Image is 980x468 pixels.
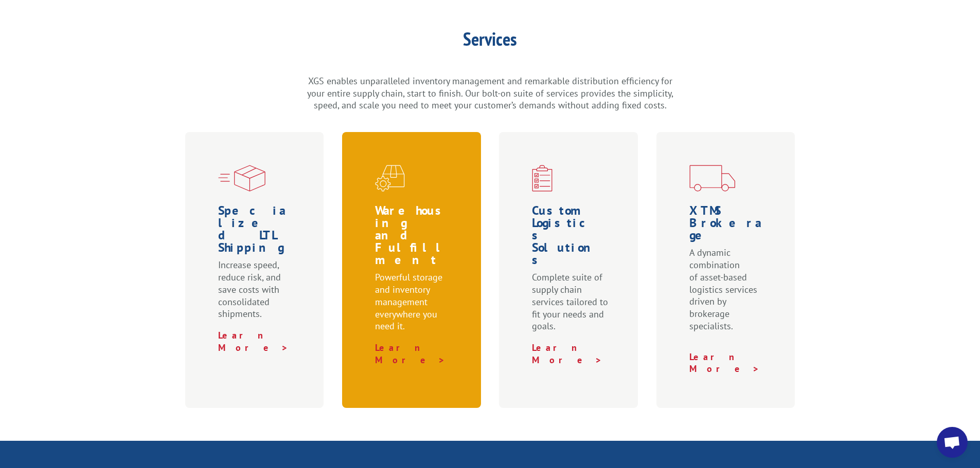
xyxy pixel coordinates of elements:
p: Increase speed, reduce risk, and save costs with consolidated shipments. [218,259,295,329]
h1: Services [305,30,675,53]
a: Learn More > [218,329,289,353]
img: xgs-icon-specialized-ltl-red [218,165,265,192]
div: Open chat [937,427,968,458]
h1: Specialized LTL Shipping [218,204,295,259]
a: Learn More > [375,342,446,366]
p: Complete suite of supply chain services tailored to fit your needs and goals. [532,271,609,342]
h1: XTMS Brokerage [689,204,767,247]
p: XGS enables unparalleled inventory management and remarkable distribution efficiency for your ent... [305,75,675,111]
p: A dynamic combination of asset-based logistics services driven by brokerage specialists. [689,247,767,342]
h1: Warehousing and Fulfillment [375,204,452,271]
h1: Custom Logistics Solutions [532,204,609,271]
a: Learn More > [532,342,602,366]
img: xgs-icon-warehouseing-cutting-fulfillment-red [375,165,405,192]
img: xgs-icon-custom-logistics-solutions-red [532,165,553,192]
p: Powerful storage and inventory management everywhere you need it. [375,271,452,342]
img: xgs-icon-transportation-forms-red [689,165,735,192]
a: Learn More > [689,351,760,375]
